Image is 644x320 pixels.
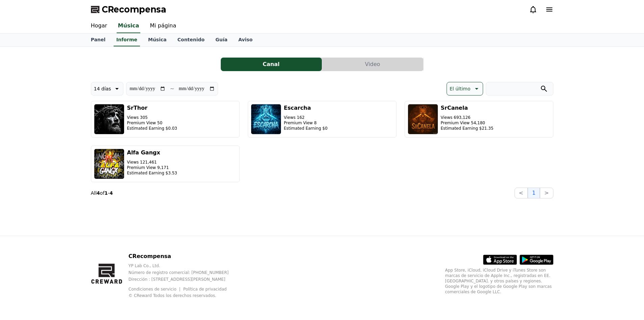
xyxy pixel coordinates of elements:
[233,34,258,46] a: Aviso
[110,190,113,196] strong: 4
[102,5,166,14] font: CRecompensa
[94,149,124,179] img: Alfa Gangx
[540,188,553,198] button: >
[127,159,177,165] p: Views 121,461
[86,34,111,46] a: Panel
[91,22,107,29] font: Hogar
[118,22,139,29] font: Música
[116,37,137,42] font: Informe
[405,101,553,137] button: SrCanela Views 693,126 Premium View 54,180 Estimated Earning $21.35
[515,188,528,198] button: <
[86,19,113,33] a: Hogar
[91,37,106,42] font: Panel
[114,34,140,46] a: Informe
[170,85,174,92] font: ~
[128,263,160,268] font: YP Lab Co., Ltd.
[528,188,540,198] button: 1
[441,126,494,131] p: Estimated Earning $21.35
[91,4,166,15] a: CRecompensa
[104,190,108,196] strong: 1
[143,34,172,46] a: Música
[441,120,494,126] p: Premium View 54,180
[127,170,177,176] p: Estimated Earning $3.53
[408,104,438,134] img: SrCanela
[445,268,552,294] font: App Store, iCloud, iCloud Drive y iTunes Store son marcas de servicio de Apple Inc., registradas ...
[127,126,177,131] p: Estimated Earning $0.03
[128,287,176,292] font: Condiciones de servicio
[248,101,397,137] button: Escarcha Views 162 Premium View 8 Estimated Earning $0
[91,190,113,196] p: All of -
[91,146,240,182] button: Alfa Gangx Views 121,461 Premium View 9,171 Estimated Earning $3.53
[238,37,253,42] font: Aviso
[117,19,141,33] a: Música
[172,34,210,46] a: Contenido
[127,115,177,120] p: Views 305
[128,287,182,292] a: Condiciones de servicio
[183,287,226,292] a: Política de privacidad
[128,277,225,282] font: Dirección : [STREET_ADDRESS][PERSON_NAME]
[150,22,176,29] font: Mi página
[127,149,177,157] h3: Alfa Gangx
[127,165,177,170] p: Premium View 9,171
[177,37,205,42] font: Contenido
[148,37,167,42] font: Música
[284,126,328,131] p: Estimated Earning $0
[128,253,171,259] font: CRecompensa
[263,61,280,67] font: Canal
[94,104,124,134] img: SrThor
[284,115,328,120] p: Views 162
[128,270,229,275] font: Número de registro comercial: [PHONE_NUMBER]
[97,190,100,196] strong: 4
[215,37,228,42] font: Guía
[284,104,328,112] h3: Escarcha
[127,104,177,112] h3: SrThor
[365,61,380,67] font: Video
[94,86,111,91] font: 14 días
[127,120,177,126] p: Premium View 50
[322,58,423,71] button: Video
[450,86,471,91] font: El último
[210,34,233,46] a: Guía
[447,82,483,95] button: El último
[251,104,281,134] img: Escarcha
[128,293,216,298] font: © CReward Todos los derechos reservados.
[91,82,124,95] button: 14 días
[441,104,494,112] h3: SrCanela
[322,58,424,71] a: Video
[144,19,182,33] a: Mi página
[221,58,322,71] button: Canal
[441,115,494,120] p: Views 693,126
[91,101,240,137] button: SrThor Views 305 Premium View 50 Estimated Earning $0.03
[284,120,328,126] p: Premium View 8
